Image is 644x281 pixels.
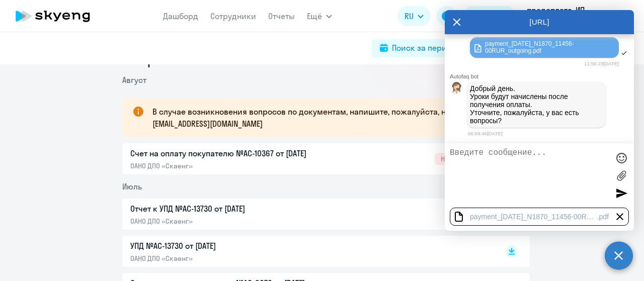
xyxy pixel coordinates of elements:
[307,10,322,22] span: Ещё
[397,6,431,26] button: RU
[163,11,198,21] a: Дашборд
[597,213,609,221] div: .pdf
[122,75,146,85] span: Август
[405,10,414,22] span: RU
[307,6,332,26] button: Ещё
[372,39,464,57] button: Поиск за период
[130,203,485,226] a: Отчет к УПД №AC-13730 от [DATE]ОАНО ДПО «Скаенг»
[210,11,256,21] a: Сотрудники
[435,153,485,165] span: Не оплачен
[473,40,616,54] a: payment_[DATE]_N1870_11456-00RUR_outgoing.pdf
[527,4,620,28] p: предоплата, ИП [PERSON_NAME]
[463,6,516,26] button: Балансbalance
[468,131,503,136] time: 06:59:46[DATE]
[584,61,619,66] time: 11:56:23[DATE]
[122,181,142,192] span: Июль
[268,11,295,21] a: Отчеты
[450,82,463,97] img: bot avatar
[152,106,512,130] p: В случае возникновения вопросов по документам, напишите, пожалуйста, на почту [EMAIL_ADDRESS][DOM...
[130,161,342,170] p: ОАНО ДПО «Скаенг»
[522,4,635,28] button: предоплата, ИП [PERSON_NAME]
[130,240,342,252] p: УПД №AC-13730 от [DATE]
[130,203,342,215] p: Отчет к УПД №AC-13730 от [DATE]
[450,73,634,79] div: Autofaq bot
[614,168,629,183] label: Лимит 10 файлов
[470,84,603,125] p: Добрый день. Уроки будут начислены после получения оплаты. Уточните, пожалуйста, у вас есть вопросы?
[450,208,629,226] div: payment_2025-08-15_N1870_11456-00RUR_outgoing.pdf
[130,240,485,263] a: УПД №AC-13730 от [DATE]ОАНО ДПО «Скаенг»
[392,42,456,54] div: Поиск за период
[130,217,342,226] p: ОАНО ДПО «Скаенг»
[130,254,342,263] p: ОАНО ДПО «Скаенг»
[130,147,485,170] a: Счет на оплату покупателю №AC-10367 от [DATE]ОАНО ДПО «Скаенг»Не оплачен
[470,213,597,221] div: payment_[DATE]_N1870_11456-00RUR_outgoing
[130,147,342,159] p: Счет на оплату покупателю №AC-10367 от [DATE]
